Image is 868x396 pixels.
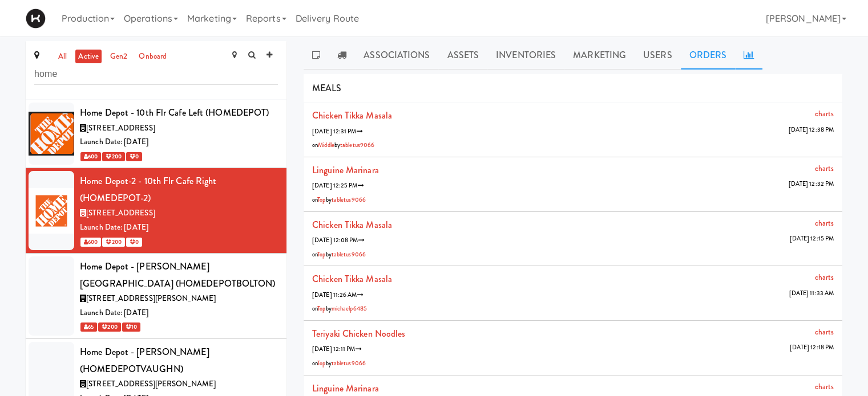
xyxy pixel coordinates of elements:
span: 0 [126,152,142,161]
span: MEALS [312,81,342,95]
a: Linguine Marinara [312,164,379,177]
span: 200 [102,238,124,247]
a: charts [814,326,834,337]
div: Home Depot - 10th Flr Cafe Left (HOMEDEPOT) [80,104,278,121]
span: [STREET_ADDRESS] [86,123,155,133]
span: [STREET_ADDRESS][PERSON_NAME] [86,293,216,304]
div: Home Depot - [PERSON_NAME][GEOGRAPHIC_DATA] (HOMEDEPOTBOLTON) [80,258,278,292]
a: Assets [438,41,487,70]
div: Launch Date: [DATE] [80,306,278,320]
a: Middle [318,141,334,149]
a: Linguine Marinara [312,382,379,395]
span: [DATE] 12:15 PM [790,233,834,244]
span: on by [312,141,374,149]
span: [STREET_ADDRESS] [86,207,155,218]
a: tabletus9066 [340,141,374,149]
a: charts [814,218,834,228]
a: Marketing [564,41,635,70]
span: [DATE] 12:25 PM [312,181,364,190]
span: [DATE] 12:11 PM [312,345,362,353]
span: 600 [80,152,101,161]
a: Orders [681,41,736,70]
span: [DATE] 12:18 PM [790,342,834,353]
div: Home Depot-2 - 10th Flr Cafe Right (HOMEDEPOT-2) [80,173,278,206]
li: Home Depot - [PERSON_NAME][GEOGRAPHIC_DATA] (HOMEDEPOTBOLTON)[STREET_ADDRESS][PERSON_NAME]Launch ... [26,254,286,339]
span: [DATE] 12:32 PM [789,178,834,190]
a: Top [317,304,325,313]
a: Chicken Tikka Masala [312,272,392,285]
span: 0 [126,238,142,247]
span: on by [312,250,366,259]
a: gen2 [107,50,130,64]
a: all [55,50,70,64]
a: Top [317,359,325,368]
li: Home Depot-2 - 10th Flr Cafe Right (HOMEDEPOT-2)[STREET_ADDRESS]Launch Date: [DATE] 600 200 0 [26,168,286,254]
span: on by [312,195,366,204]
span: [DATE] 12:38 PM [789,124,834,136]
span: [DATE] 12:31 PM [312,127,363,136]
a: active [75,50,102,64]
a: onboard [136,50,169,64]
a: Associations [355,41,438,70]
a: tabletus9066 [332,250,366,259]
span: 200 [102,152,124,161]
img: Micromart [26,9,46,28]
a: Teriyaki Chicken Noodles [312,327,405,340]
span: on by [312,304,367,313]
span: 65 [80,322,97,332]
span: on by [312,359,366,368]
span: 600 [80,238,101,247]
a: charts [814,381,834,392]
a: tabletus9066 [332,359,366,368]
span: [DATE] 12:08 PM [312,236,365,244]
div: Launch Date: [DATE] [80,135,278,149]
span: [DATE] 11:33 AM [789,288,834,299]
span: 200 [98,322,120,332]
a: michaelp6485 [332,304,367,313]
div: Launch Date: [DATE] [80,221,278,235]
div: Home Depot - [PERSON_NAME] (HOMEDEPOTVAUGHN) [80,344,278,377]
span: [STREET_ADDRESS][PERSON_NAME] [86,378,216,389]
a: Chicken Tikka Masala [312,218,392,231]
a: Chicken Tikka Masala [312,109,392,122]
span: 10 [122,322,140,332]
a: tabletus9066 [332,195,366,204]
span: [DATE] 11:26 AM [312,291,364,299]
a: charts [814,272,834,283]
a: Inventories [487,41,564,70]
li: Home Depot - 10th Flr Cafe Left (HOMEDEPOT)[STREET_ADDRESS]Launch Date: [DATE] 600 200 0 [26,100,286,168]
input: Search site [34,64,278,85]
a: charts [814,163,834,174]
a: charts [814,108,834,119]
a: Top [317,195,325,204]
a: Users [635,41,681,70]
a: Top [317,250,325,259]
